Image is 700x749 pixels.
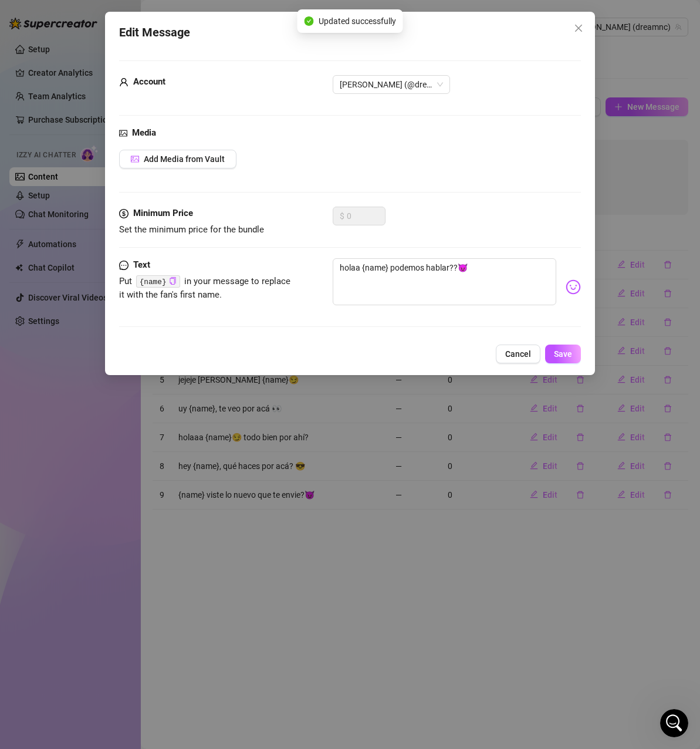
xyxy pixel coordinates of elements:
[319,15,396,28] span: Updated successfully
[660,709,688,737] iframe: Intercom live chat
[52,177,80,190] div: Giselle
[12,138,223,200] div: Recent messageProfile image for GiselleOk, another question, when I use bump messages with [PERSO...
[136,275,180,288] code: {name}
[119,150,236,168] button: Add Media from Vault
[554,349,572,359] span: Save
[133,208,193,218] strong: Minimum Price
[176,366,235,413] button: News
[194,396,217,404] span: News
[82,177,120,190] div: • 12h ago
[333,258,556,305] textarea: holaa {name} podemos hablar??😈
[505,349,531,359] span: Cancel
[545,345,581,363] button: Save
[574,23,583,33] span: close
[169,277,177,285] span: copy
[133,76,165,87] strong: Account
[119,276,290,301] span: Put in your message to replace it with the fan's first name.
[119,126,127,140] span: picture
[24,148,211,160] div: Recent message
[566,279,581,295] img: svg%3e
[119,224,264,235] span: Set the minimum price for the bundle
[133,259,150,270] strong: Text
[24,336,94,349] div: Feature update
[23,23,102,39] img: logo
[24,356,190,380] div: Super Mass, Dark Mode, Message Library & Bump Improvements
[24,215,197,228] div: 🌟 Book a demo with the team
[119,207,128,221] span: dollar
[202,19,223,40] div: Close
[119,23,190,42] span: Edit Message
[144,154,225,164] span: Add Media from Vault
[12,156,222,199] div: Profile image for GiselleOk, another question, when I use bump messages with [PERSON_NAME], when ...
[305,16,314,26] span: check-circle
[17,211,218,232] a: 🌟 Book a demo with the team
[23,103,211,123] p: How can we help?
[12,244,222,326] img: Super Mass, Dark Mode, Message Library & Bump Improvements
[340,76,443,93] span: Monica (@dreamnc)
[132,127,156,138] strong: Media
[117,366,176,413] button: Help
[131,155,139,163] span: picture
[569,23,588,33] span: Close
[24,166,48,189] img: Profile image for Giselle
[12,244,223,405] div: Super Mass, Dark Mode, Message Library & Bump ImprovementsFeature updateSuper Mass, Dark Mode, Me...
[569,19,588,38] button: Close
[68,396,109,404] span: Messages
[170,19,194,42] div: Profile image for Joe
[16,396,42,404] span: Home
[119,75,128,89] span: user
[496,345,540,363] button: Cancel
[119,258,128,272] span: message
[59,366,117,413] button: Messages
[137,396,156,404] span: Help
[169,277,177,286] button: Click to Copy
[126,19,149,42] img: Profile image for Ella
[148,19,171,42] div: Profile image for Nir
[23,83,211,103] p: Hi Moa 👋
